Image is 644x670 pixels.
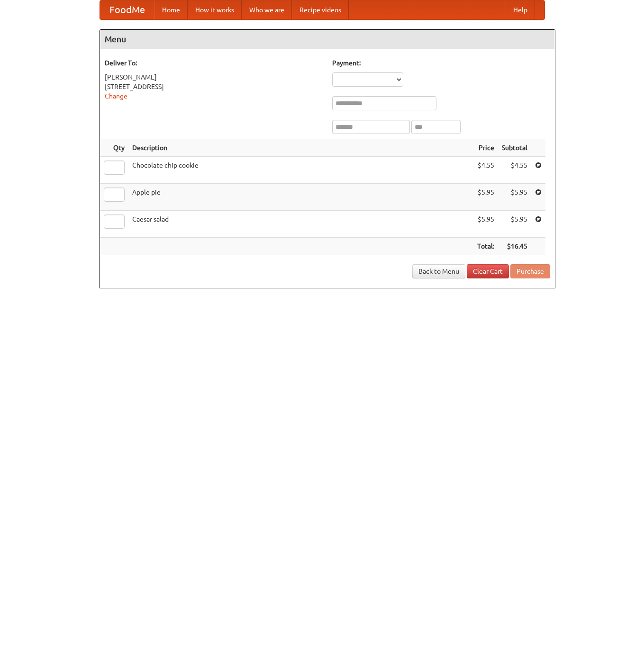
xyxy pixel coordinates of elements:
[128,211,473,238] td: Caesar salad
[510,264,550,278] button: Purchase
[412,264,465,278] a: Back to Menu
[154,0,188,19] a: Home
[128,157,473,184] td: Chocolate chip cookie
[105,58,323,68] h5: Deliver To:
[105,92,127,100] a: Change
[498,157,531,184] td: $4.55
[128,139,473,157] th: Description
[498,184,531,211] td: $5.95
[473,184,498,211] td: $5.95
[473,157,498,184] td: $4.55
[105,82,323,91] div: [STREET_ADDRESS]
[100,0,154,19] a: FoodMe
[242,0,292,19] a: Who we are
[188,0,242,19] a: How it works
[473,211,498,238] td: $5.95
[105,72,323,82] div: [PERSON_NAME]
[498,238,531,255] th: $16.45
[100,30,555,49] h4: Menu
[332,58,550,68] h5: Payment:
[506,0,535,19] a: Help
[292,0,349,19] a: Recipe videos
[498,211,531,238] td: $5.95
[100,139,128,157] th: Qty
[467,264,509,278] a: Clear Cart
[128,184,473,211] td: Apple pie
[473,238,498,255] th: Total:
[473,139,498,157] th: Price
[498,139,531,157] th: Subtotal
